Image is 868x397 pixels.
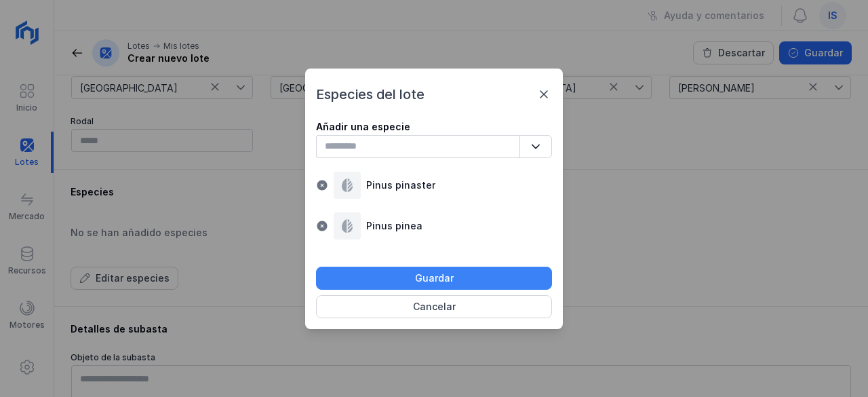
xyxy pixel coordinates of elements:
[366,219,422,233] div: Pinus pinea
[316,267,552,290] button: Guardar
[366,178,435,192] div: Pinus pinaster
[316,295,552,318] button: Cancelar
[413,300,456,314] div: Cancelar
[316,85,552,104] div: Especies del lote
[316,120,552,134] div: Añadir una especie
[415,271,454,285] div: Guardar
